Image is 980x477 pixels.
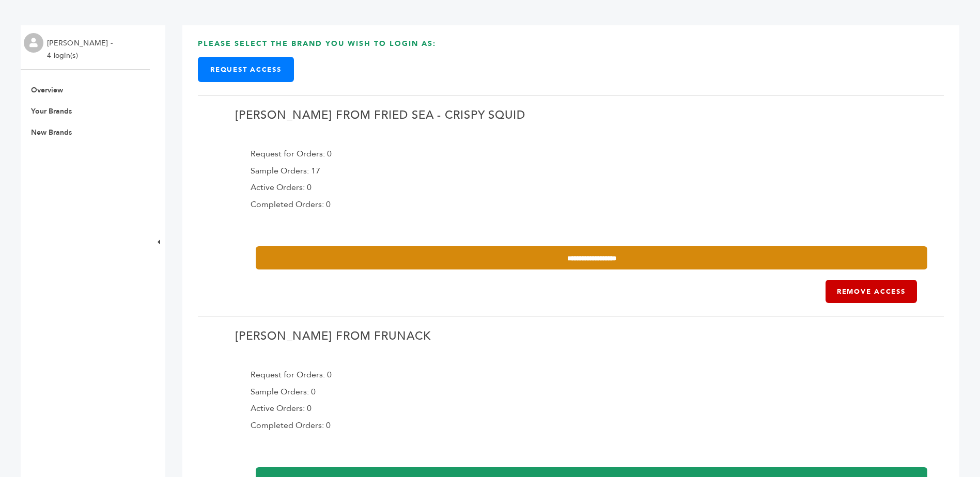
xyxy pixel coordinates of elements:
[248,417,894,434] div: Completed Orders: 0
[47,37,115,62] li: [PERSON_NAME] - 4 login(s)
[248,400,894,417] div: Active Orders: 0
[24,33,43,53] img: profile.png
[235,108,907,128] h2: [PERSON_NAME] from Fried Sea - Crispy Squid
[198,57,294,82] a: Request Access
[198,39,944,57] h3: Please select the brand you wish to login as:
[826,280,917,303] a: Remove Access
[248,367,894,383] div: Request for Orders: 0
[248,196,894,213] div: Completed Orders: 0
[248,146,894,162] div: Request for Orders: 0
[31,128,72,137] a: New Brands
[248,179,894,196] div: Active Orders: 0
[248,384,894,400] div: Sample Orders: 0
[248,163,894,179] div: Sample Orders: 17
[31,85,63,95] a: Overview
[235,329,907,349] h2: [PERSON_NAME] from Frunack
[31,106,72,116] a: Your Brands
